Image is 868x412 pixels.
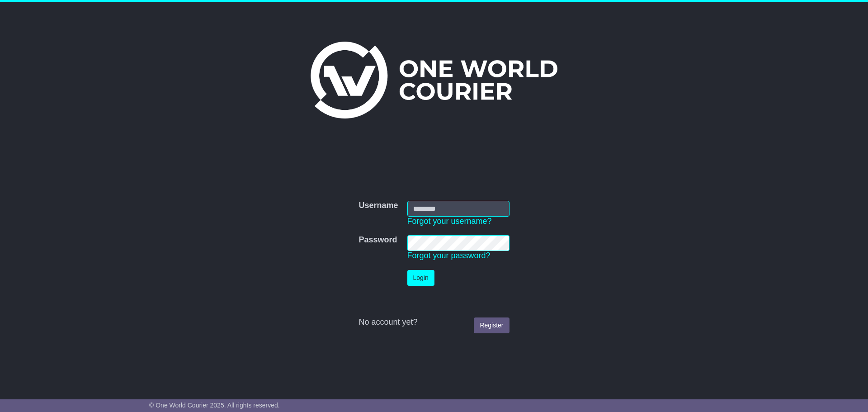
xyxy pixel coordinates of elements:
img: One World [311,42,557,118]
a: Forgot your password? [407,251,491,260]
span: © One World Courier 2025. All rights reserved. [149,402,280,409]
a: Register [474,317,509,333]
label: Username [359,201,398,211]
div: No account yet? [359,317,509,327]
button: Login [407,270,434,286]
label: Password [359,235,397,245]
a: Forgot your username? [407,217,492,226]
